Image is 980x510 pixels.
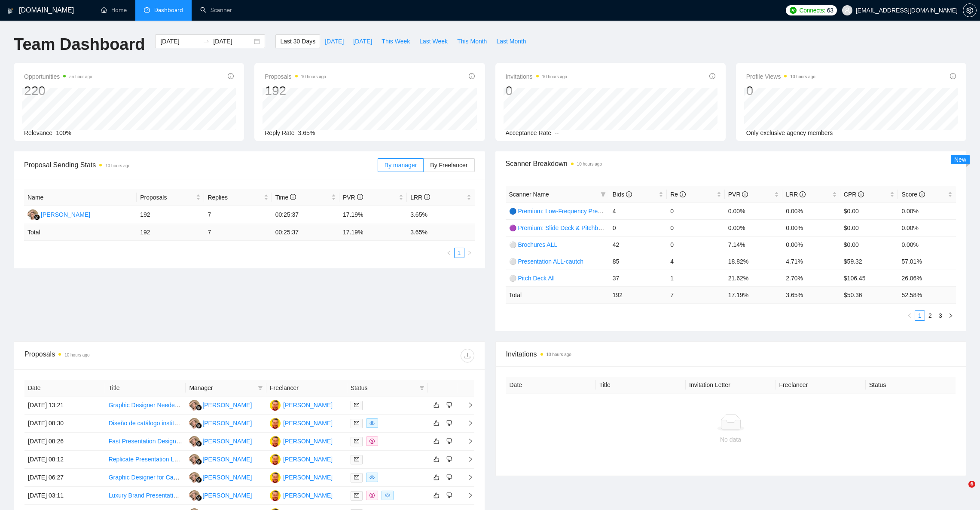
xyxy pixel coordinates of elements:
span: 3.65% [298,129,315,136]
img: gigradar-bm.png [196,477,202,483]
span: Last Month [496,37,526,46]
span: Score [901,191,925,198]
span: -- [555,129,559,136]
span: dislike [446,438,452,445]
time: 10 hours ago [542,74,567,79]
span: Proposal Sending Stats [24,160,378,170]
a: ⚪ Pitch Deck All [509,275,555,282]
span: LRR [410,194,430,201]
td: 00:25:37 [272,224,339,241]
span: 63 [827,6,833,15]
div: No data [513,435,949,444]
div: [PERSON_NAME] [283,400,333,410]
a: Graphic Designer Needed for Brochure Design [109,402,233,409]
span: download [461,352,474,359]
span: dislike [446,492,452,499]
td: 85 [609,253,667,270]
th: Status [866,377,956,393]
td: 0 [609,219,667,236]
time: 10 hours ago [790,74,815,79]
span: Reply Rate [265,129,294,136]
span: Opportunities [24,71,92,82]
div: [PERSON_NAME] [283,491,333,500]
button: dislike [444,436,455,446]
a: 2 [925,311,935,320]
button: like [431,454,442,464]
span: to [203,38,210,45]
button: like [431,418,442,428]
button: dislike [444,490,455,501]
img: JN [270,472,281,483]
span: CPR [844,191,864,198]
span: info-circle [800,191,806,197]
img: gigradar-bm.png [196,405,202,411]
div: [PERSON_NAME] [202,418,252,428]
span: info-circle [919,191,925,197]
a: VZ[PERSON_NAME] [27,211,90,218]
th: Title [596,377,686,393]
a: 1 [455,248,464,258]
h1: Team Dashboard [14,34,145,55]
li: Previous Page [444,248,454,258]
li: Next Page [946,310,956,321]
td: Diseño de catálogo institucional, brochure y presentación corporativa [105,415,186,433]
span: dislike [446,456,452,463]
a: Fast Presentation Designer Needed for North Melbourne FC Deck [109,438,284,445]
td: $0.00 [840,203,898,219]
td: 0.00% [782,236,840,253]
span: right [948,313,953,318]
span: filter [418,381,426,394]
a: Luxury Brand Presentation Designer (Frillstyle & [PERSON_NAME] Decks) [109,492,308,499]
th: Freelancer [266,380,347,396]
a: 🟣 Premium: Slide Deck & Pitchbook [509,224,608,231]
li: 3 [935,310,946,321]
img: VZ [189,400,200,411]
div: [PERSON_NAME] [202,400,252,410]
img: VZ [189,490,200,501]
span: info-circle [357,194,363,200]
span: Status [351,383,416,393]
span: filter [256,381,265,394]
span: This Month [457,37,487,46]
span: 6 [968,481,975,488]
a: Diseño de catálogo institucional, brochure y presentación corporativa [109,420,293,427]
button: dislike [444,472,455,482]
span: Proposals [265,71,326,82]
span: like [434,474,440,481]
img: JN [270,454,281,465]
span: right [461,420,473,426]
th: Proposals [137,189,204,206]
button: right [464,248,475,258]
td: 57.01% [898,253,956,270]
a: Replicate Presentation Layout into a Professional Canva Template (10 Slides) [109,456,315,463]
th: Name [24,189,137,206]
span: PVR [728,191,748,198]
img: gigradar-bm.png [196,441,202,447]
span: [DATE] [353,37,372,46]
th: Freelancer [775,377,865,393]
td: 0.00% [898,236,956,253]
span: Invitations [506,349,956,359]
span: filter [601,192,606,197]
div: 0 [506,83,567,99]
span: Scanner Name [509,191,549,198]
button: left [904,310,915,321]
button: Last 30 Days [275,34,320,48]
span: like [434,492,440,499]
span: 100% [56,129,71,136]
img: VZ [27,209,38,220]
td: 0.00% [725,203,783,219]
span: eye [369,475,375,480]
td: 0 [667,203,725,219]
button: like [431,400,442,410]
button: This Month [452,34,492,48]
span: Dashboard [154,6,183,14]
span: mail [354,439,359,444]
th: Manager [186,380,266,396]
a: ⚪ Presentation ALL-cautch [509,258,583,265]
button: dislike [444,400,455,410]
span: user [844,7,850,13]
a: VZ[PERSON_NAME] [189,419,252,426]
img: logo [7,4,13,18]
td: 52.58 % [898,286,956,303]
